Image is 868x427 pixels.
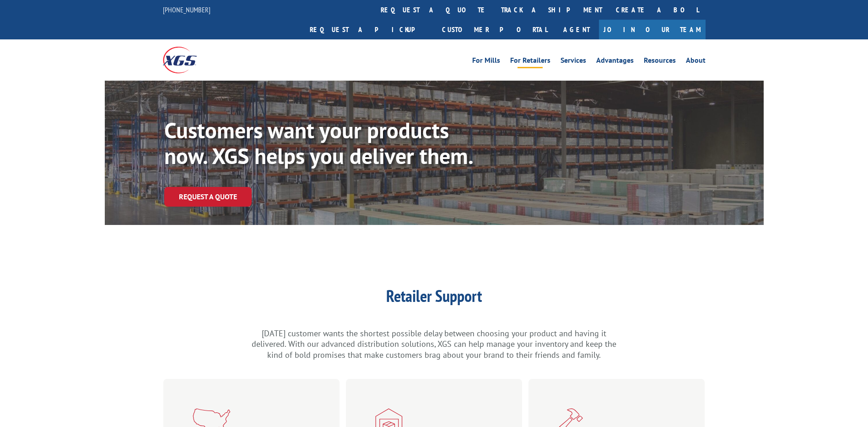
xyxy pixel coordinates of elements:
[472,57,500,67] a: For Mills
[599,20,706,39] a: Join Our Team
[644,57,676,67] a: Resources
[303,20,435,39] a: Request a pickup
[596,57,634,67] a: Advantages
[251,328,617,361] p: [DATE] customer wants the shortest possible delay between choosing your product and having it del...
[163,5,210,14] a: [PHONE_NUMBER]
[251,288,617,309] h1: Retailer Support
[164,117,492,169] p: Customers want your products now. XGS helps you deliver them.
[554,20,599,39] a: Agent
[435,20,554,39] a: Customer Portal
[164,187,252,207] a: Request a Quote
[561,57,586,67] a: Services
[510,57,550,67] a: For Retailers
[686,57,706,67] a: About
